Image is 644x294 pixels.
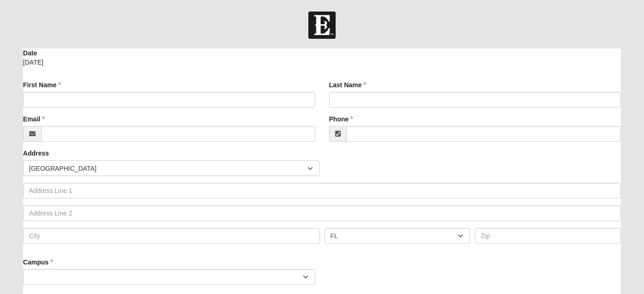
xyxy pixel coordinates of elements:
[23,114,45,124] label: Email
[29,161,307,176] span: [GEOGRAPHIC_DATA]
[23,80,61,90] label: First Name
[23,58,315,73] div: [DATE]
[329,80,367,90] label: Last Name
[23,149,49,158] label: Address
[23,48,37,58] label: Date
[23,183,621,198] input: Address Line 1
[23,205,621,221] input: Address Line 2
[23,228,320,244] input: City
[329,114,354,124] label: Phone
[23,258,53,267] label: Campus
[308,12,336,39] img: Church of Eleven22 Logo
[475,228,621,244] input: Zip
